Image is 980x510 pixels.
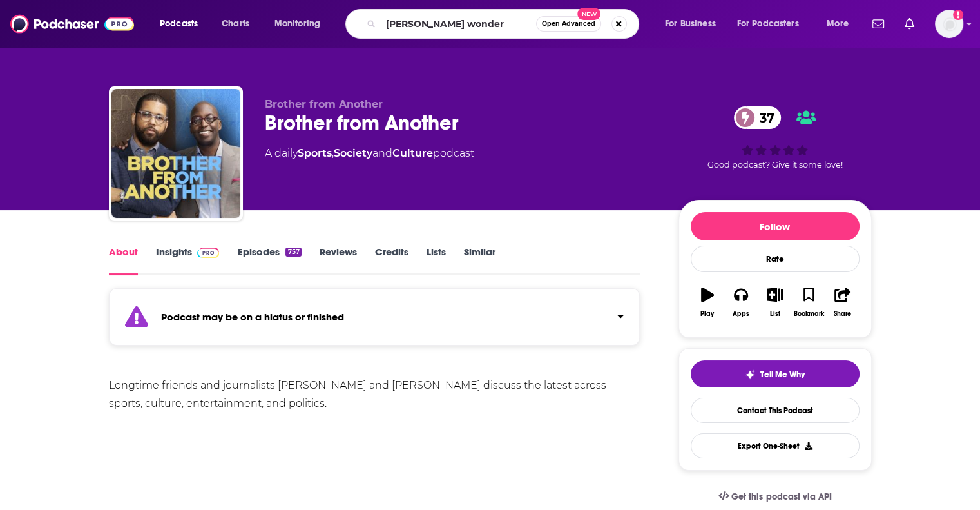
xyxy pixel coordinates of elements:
[298,147,332,159] a: Sports
[464,246,495,275] a: Similar
[935,10,963,38] button: Show profile menu
[747,106,781,129] span: 37
[700,310,714,318] div: Play
[691,246,860,272] div: Rate
[265,14,337,34] button: open menu
[392,147,433,159] a: Culture
[542,21,595,27] span: Open Advanced
[793,310,823,318] div: Bookmark
[161,311,344,323] strong: Podcast may be on a hiatus or finished
[737,15,799,33] span: For Podcasters
[156,246,220,275] a: InsightsPodchaser Pro
[818,14,865,34] button: open menu
[213,14,257,34] a: Charts
[265,98,383,110] span: Brother from Another
[320,246,357,275] a: Reviews
[935,10,963,38] img: User Profile
[427,246,446,275] a: Lists
[577,8,600,20] span: New
[334,147,372,159] a: Society
[731,491,831,502] span: Get this podcast via API
[109,296,640,346] section: Click to expand status details
[827,15,849,33] span: More
[899,13,919,35] a: Show notifications dropdown
[656,14,732,34] button: open menu
[265,146,474,161] div: A daily podcast
[758,279,791,326] button: List
[332,147,334,159] span: ,
[724,279,758,326] button: Apps
[760,369,805,380] span: Tell Me Why
[691,398,860,423] a: Contact This Podcast
[733,310,749,318] div: Apps
[285,248,301,257] div: 757
[867,13,889,35] a: Show notifications dropdown
[358,9,651,39] div: Search podcasts, credits, & more...
[792,279,825,326] button: Bookmark
[665,15,716,33] span: For Business
[151,14,215,34] button: open menu
[691,433,860,458] button: Export One-Sheet
[825,279,859,326] button: Share
[745,369,755,380] img: tell me why sparkle
[160,15,198,33] span: Podcasts
[691,212,860,240] button: Follow
[372,147,392,159] span: and
[691,360,860,387] button: tell me why sparkleTell Me Why
[274,15,320,33] span: Monitoring
[734,106,781,129] a: 37
[707,160,843,170] span: Good podcast? Give it some love!
[109,377,640,413] div: Longtime friends and journalists [PERSON_NAME] and [PERSON_NAME] discuss the latest across sports...
[691,279,724,326] button: Play
[381,14,536,34] input: Search podcasts, credits, & more...
[834,310,851,318] div: Share
[222,15,249,33] span: Charts
[729,14,818,34] button: open menu
[375,246,408,275] a: Credits
[197,248,220,258] img: Podchaser Pro
[237,246,301,275] a: Episodes757
[536,16,601,32] button: Open AdvancedNew
[111,89,240,218] img: Brother from Another
[935,10,963,38] span: Logged in as GregKubie
[10,12,134,36] img: Podchaser - Follow, Share and Rate Podcasts
[678,98,872,178] div: 37Good podcast? Give it some love!
[109,246,138,275] a: About
[953,10,963,20] svg: Add a profile image
[770,310,780,318] div: List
